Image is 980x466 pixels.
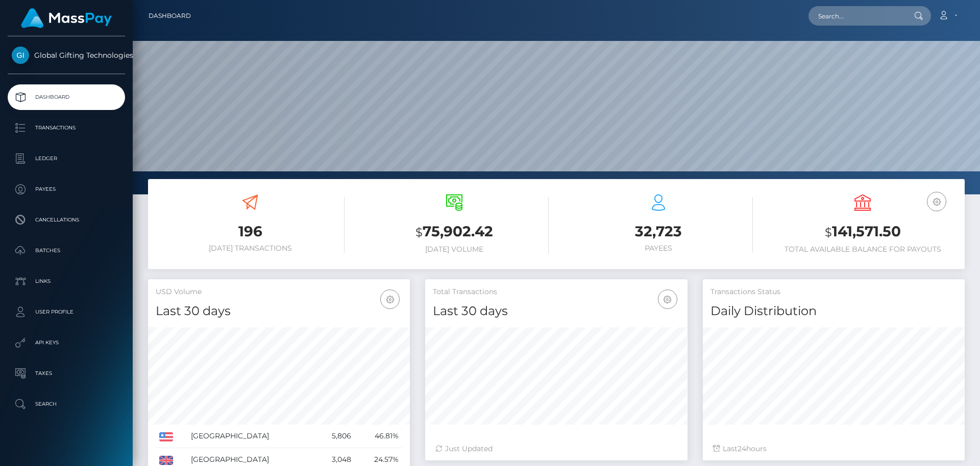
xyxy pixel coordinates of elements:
p: Batches [12,243,121,258]
div: Just Updated [435,443,677,454]
h4: Last 30 days [156,302,402,320]
a: Cancellations [8,207,125,233]
a: Links [8,269,125,294]
p: Links [12,274,121,289]
img: Global Gifting Technologies Inc [12,47,29,64]
a: Ledger [8,146,125,171]
h3: 32,723 [564,221,753,241]
a: Dashboard [149,5,191,27]
a: Batches [8,238,125,263]
td: [GEOGRAPHIC_DATA] [187,425,315,448]
p: Dashboard [12,90,121,105]
h6: Payees [564,244,753,253]
a: Dashboard [8,84,125,110]
h5: USD Volume [156,287,402,297]
a: API Keys [8,330,125,356]
h5: Transactions Status [710,287,957,297]
h4: Daily Distribution [710,302,957,320]
h6: Total Available Balance for Payouts [768,245,957,254]
td: 46.81% [355,425,402,448]
h3: 75,902.42 [360,221,549,242]
a: Taxes [8,361,125,386]
div: Last hours [713,443,954,454]
img: GB.png [159,456,173,465]
p: Payees [12,182,121,197]
p: User Profile [12,304,121,320]
h5: Total Transactions [433,287,679,297]
h3: 141,571.50 [768,221,957,242]
a: Transactions [8,115,125,141]
p: Ledger [12,151,121,166]
h4: Last 30 days [433,302,679,320]
a: Payees [8,176,125,202]
a: User Profile [8,299,125,325]
p: API Keys [12,335,121,350]
img: US.png [159,432,173,441]
input: Search... [808,6,904,26]
h3: 196 [156,221,345,241]
h6: [DATE] Transactions [156,244,345,253]
h6: [DATE] Volume [360,245,549,254]
p: Cancellations [12,212,121,228]
small: $ [825,225,832,239]
p: Search [12,396,121,412]
p: Transactions [12,120,121,136]
img: MassPay Logo [21,8,112,28]
td: 5,806 [315,425,355,448]
p: Taxes [12,366,121,381]
a: Search [8,391,125,417]
span: Global Gifting Technologies Inc [8,51,125,60]
small: $ [415,225,423,239]
span: 24 [738,444,746,453]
